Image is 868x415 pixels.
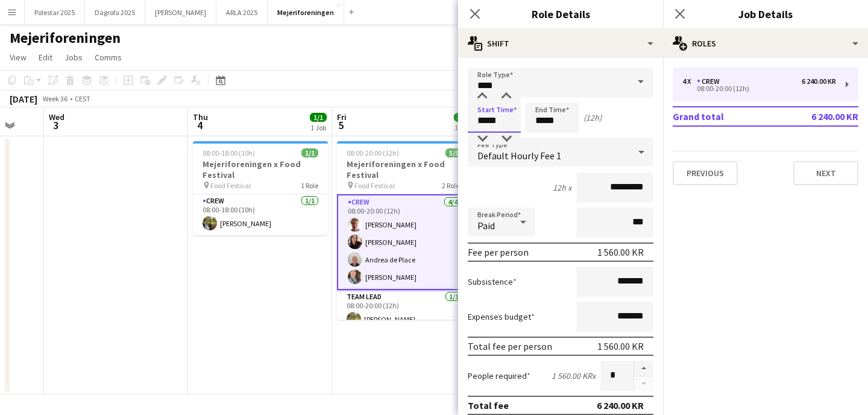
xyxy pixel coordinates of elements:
span: Edit [39,52,52,63]
app-card-role: Crew4/408:00-20:00 (12h)[PERSON_NAME][PERSON_NAME]Andrea de Place[PERSON_NAME] [337,194,472,290]
span: Paid [477,220,495,232]
div: [DATE] [10,93,37,105]
label: People required [468,370,530,381]
div: CEST [75,94,90,103]
span: 08:00-18:00 (10h) [203,148,255,157]
span: Week 36 [40,94,70,103]
app-card-role: Team Lead1/108:00-20:00 (12h)[PERSON_NAME] [337,290,472,331]
div: Shift [458,29,663,58]
button: ARLA 2025 [216,1,268,24]
label: Expenses budget [468,311,535,322]
app-job-card: 08:00-20:00 (12h)5/5Mejeriforeningen x Food Festival Food Festival2 RolesCrew4/408:00-20:00 (12h)... [337,141,472,320]
span: Default Hourly Fee 1 [477,150,561,162]
span: View [10,52,27,63]
span: 08:00-20:00 (12h) [347,148,399,157]
a: Edit [34,49,57,65]
button: Next [793,161,858,185]
span: 1 Role [301,181,318,190]
a: Jobs [60,49,87,65]
div: 1 560.00 KR [597,340,644,352]
h3: Mejeriforeningen x Food Festival [337,159,472,180]
div: 08:00-20:00 (12h) [682,86,836,92]
span: Fri [337,112,347,122]
button: [PERSON_NAME] [145,1,216,24]
div: Total fee [468,399,509,411]
label: Subsistence [468,276,517,287]
div: 1 Job [454,123,470,132]
div: Total fee per person [468,340,552,352]
span: 3 [47,118,64,132]
span: 5/5 [454,113,471,122]
h1: Mejeriforeningen [10,29,121,47]
span: 5/5 [445,148,462,157]
div: Roles [663,29,868,58]
a: View [5,49,31,65]
span: 2 Roles [442,181,462,190]
span: 4 [191,118,208,132]
span: 1/1 [310,113,327,122]
button: Previous [673,161,738,185]
span: Thu [193,112,208,122]
h3: Job Details [663,6,868,22]
span: Comms [95,52,122,63]
span: Jobs [64,52,83,63]
div: 6 240.00 KR [597,399,644,411]
td: 6 240.00 KR [782,107,858,126]
div: Crew [697,77,725,86]
div: 1 560.00 KR x [552,370,596,381]
a: Comms [90,49,127,65]
span: 5 [335,118,347,132]
h3: Role Details [458,6,663,22]
span: Food Festival [210,181,251,190]
div: 4 x [682,77,697,86]
button: Dagrofa 2025 [85,1,145,24]
app-card-role: Crew1/108:00-18:00 (10h)[PERSON_NAME] [193,194,328,235]
app-job-card: 08:00-18:00 (10h)1/1Mejeriforeningen x Food Festival Food Festival1 RoleCrew1/108:00-18:00 (10h)[... [193,141,328,235]
div: 6 240.00 KR [802,77,836,86]
button: Increase [634,361,653,376]
div: 12h x [553,182,571,193]
h3: Mejeriforeningen x Food Festival [193,159,328,180]
td: Grand total [673,107,782,126]
button: Polestar 2025 [25,1,85,24]
span: Wed [49,112,64,122]
div: 1 Job [310,123,326,132]
div: Fee per person [468,246,529,258]
div: 1 560.00 KR [597,246,644,258]
button: Mejeriforeningen [268,1,344,24]
span: Food Festival [354,181,395,190]
div: (12h) [583,112,602,123]
span: 1/1 [301,148,318,157]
